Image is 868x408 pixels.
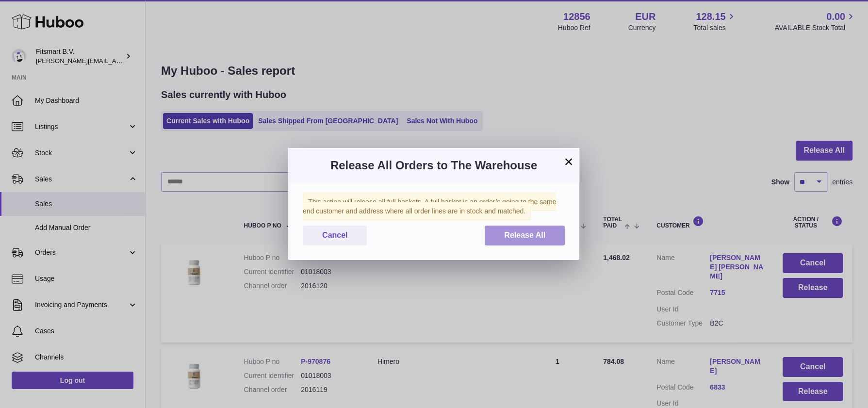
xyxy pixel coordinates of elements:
[303,226,367,245] button: Cancel
[303,158,565,173] h3: Release All Orders to The Warehouse
[504,231,545,239] span: Release All
[322,231,347,239] span: Cancel
[563,156,574,167] button: ×
[485,226,565,245] button: Release All
[303,193,556,220] span: This action will release all full baskets. A full basket is an order/s going to the same end cust...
